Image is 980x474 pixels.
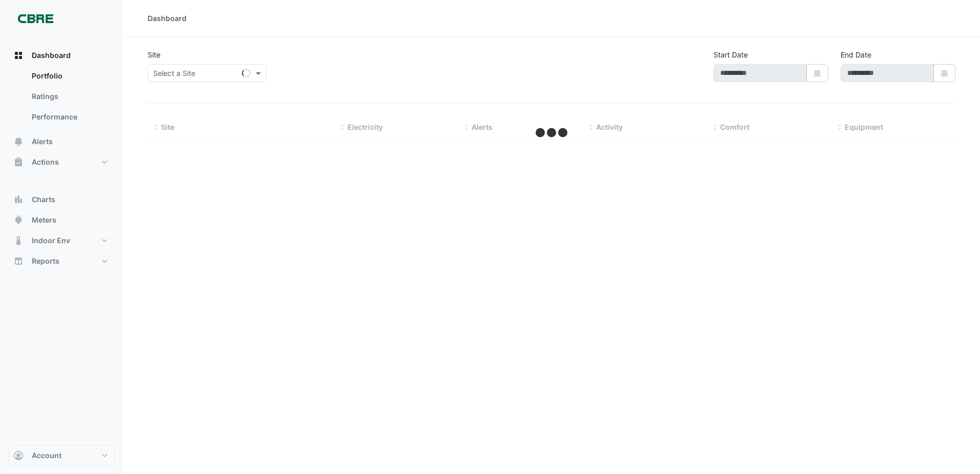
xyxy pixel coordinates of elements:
[32,235,70,246] span: Indoor Env
[32,215,56,225] span: Meters
[148,49,160,60] label: Site
[13,136,24,147] app-icon: Alerts
[8,251,115,271] button: Reports
[148,13,187,24] div: Dashboard
[32,157,59,167] span: Actions
[32,136,53,147] span: Alerts
[13,50,24,61] app-icon: Dashboard
[596,123,623,131] span: Activity
[8,131,115,152] button: Alerts
[713,49,748,60] label: Start Date
[841,49,871,60] label: End Date
[348,123,383,131] span: Electricity
[8,210,115,230] button: Meters
[32,50,71,61] span: Dashboard
[24,86,115,107] a: Ratings
[472,123,493,131] span: Alerts
[8,45,115,66] button: Dashboard
[720,123,749,131] span: Comfort
[24,107,115,127] a: Performance
[32,194,55,205] span: Charts
[24,66,115,86] a: Portfolio
[8,152,115,172] button: Actions
[8,230,115,251] button: Indoor Env
[32,450,62,461] span: Account
[12,8,58,29] img: Company Logo
[161,123,174,131] span: Site
[13,256,24,266] app-icon: Reports
[13,194,24,205] app-icon: Charts
[13,157,24,167] app-icon: Actions
[8,66,115,131] div: Dashboard
[8,189,115,210] button: Charts
[8,445,115,466] button: Account
[845,123,883,131] span: Equipment
[13,215,24,225] app-icon: Meters
[13,235,24,246] app-icon: Indoor Env
[32,256,59,266] span: Reports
